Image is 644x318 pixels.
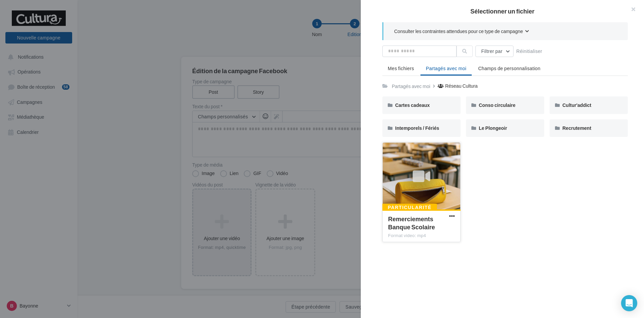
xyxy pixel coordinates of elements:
[426,65,466,71] span: Partagés avec moi
[392,83,430,90] div: Partagés avec moi
[388,233,455,239] div: Format video: mp4
[475,46,514,57] button: Filtrer par
[395,102,430,108] span: Cartes cadeaux
[388,65,414,71] span: Mes fichiers
[479,102,516,108] span: Conso circulaire
[388,215,435,231] span: Remerciements Banque Scolaire
[372,8,633,14] h2: Sélectionner un fichier
[395,125,439,131] span: Intemporels / Fériés
[621,295,637,311] div: Open Intercom Messenger
[514,47,545,55] button: Réinitialiser
[394,28,529,36] button: Consulter les contraintes attendues pour ce type de campagne
[562,125,591,131] span: Recrutement
[562,102,591,108] span: Cultur'addict
[394,28,523,35] span: Consulter les contraintes attendues pour ce type de campagne
[382,204,437,211] div: Particularité
[479,125,507,131] span: Le Plongeoir
[478,65,540,71] span: Champs de personnalisation
[445,83,477,89] div: Réseau Cultura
